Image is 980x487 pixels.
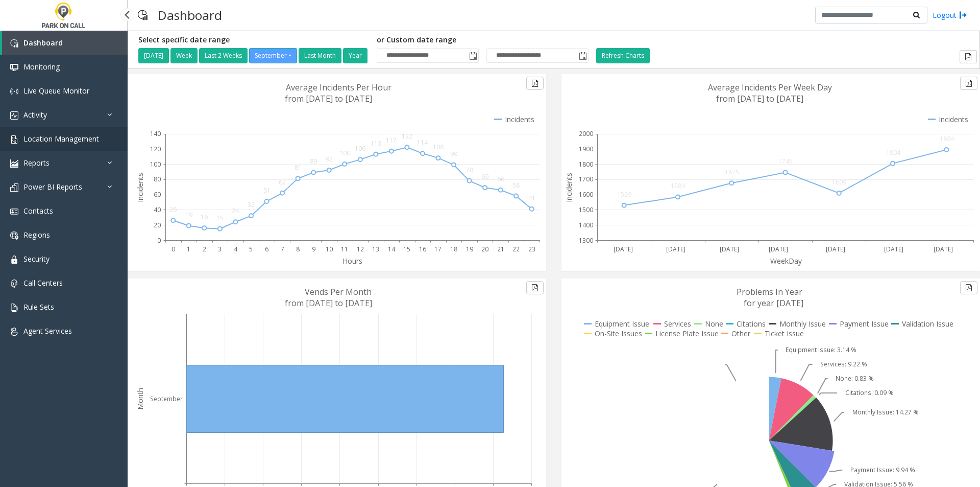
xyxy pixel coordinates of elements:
img: 'icon' [10,159,18,168]
text: 20 [481,245,488,253]
span: Location Management [23,134,99,144]
text: 1400 [579,221,593,229]
text: 1609 [832,178,846,187]
text: for year [DATE] [744,297,803,309]
text: 1745 [778,157,793,166]
img: pageIcon [138,3,148,28]
text: 1500 [579,205,593,214]
button: Export to pdf [526,77,544,90]
text: September [150,395,183,403]
text: 10 [326,245,333,253]
text: 69 [481,172,488,181]
text: 1900 [579,145,593,153]
span: Toggle popup [577,49,588,63]
text: 32 [248,200,255,209]
text: 80 [154,175,161,183]
text: 1804 [886,148,901,157]
button: Export to pdf [960,50,977,63]
button: Year [343,48,367,63]
text: 15 [216,214,224,222]
text: [DATE] [826,245,845,253]
text: 108 [433,143,444,151]
span: Rule Sets [23,302,54,312]
text: 100 [150,160,161,169]
text: 114 [417,138,428,147]
button: [DATE] [138,48,169,63]
text: 16 [201,213,208,221]
text: 1800 [579,160,593,169]
h5: or Custom date range [377,36,589,44]
text: Vends Per Month [305,286,372,297]
span: Activity [23,110,47,120]
button: Export to pdf [526,281,544,294]
text: 81 [295,163,302,172]
text: 41 [528,194,535,202]
text: Incidents [564,173,574,202]
text: Incidents [135,173,145,202]
text: 1675 [725,168,739,176]
text: 22 [512,245,520,253]
text: 1529 [617,190,631,199]
text: [DATE] [720,245,739,253]
text: 1894 [940,134,954,143]
text: 58 [512,181,520,190]
span: Contacts [23,206,53,216]
text: 11 [341,245,348,253]
text: 18 [450,245,457,253]
text: Problems In Year [737,286,802,297]
text: 66 [497,175,504,183]
text: WeekDay [770,256,802,266]
text: [DATE] [666,245,685,253]
text: 14 [388,245,396,253]
text: Average Incidents Per Hour [286,82,391,93]
text: Citations: 0.09 % [845,388,894,397]
text: 12 [357,245,364,253]
text: 122 [402,132,412,141]
img: 'icon' [10,328,18,336]
img: 'icon' [10,63,18,72]
text: 16 [419,245,426,253]
text: 4 [234,245,238,253]
text: 40 [154,205,161,214]
text: [DATE] [614,245,633,253]
text: [DATE] [934,245,953,253]
img: 'icon' [10,39,18,48]
text: 1700 [579,175,593,183]
span: Dashboard [23,38,63,48]
a: Dashboard [2,31,128,55]
text: 120 [150,145,161,153]
text: 9 [312,245,315,253]
text: 0 [171,245,175,253]
text: 5 [249,245,253,253]
img: 'icon' [10,231,18,240]
text: 17 [434,245,442,253]
button: Week [170,48,198,63]
text: None: 0.83 % [836,374,874,383]
span: Reports [23,158,50,168]
text: 99 [450,150,457,158]
text: Payment Issue: 9.94 % [850,466,915,474]
img: 'icon' [10,304,18,312]
button: Export to pdf [960,281,977,294]
button: Export to pdf [960,77,977,90]
text: 2000 [579,129,593,138]
h5: Select specific date range [138,36,369,44]
text: 3 [218,245,222,253]
text: 23 [528,245,535,253]
span: Call Centers [23,278,63,288]
text: 8 [296,245,300,253]
text: from [DATE] to [DATE] [285,297,372,309]
text: 100 [339,149,350,157]
text: 140 [150,129,161,138]
text: 1600 [579,190,593,199]
text: from [DATE] to [DATE] [716,93,803,104]
text: Hours [342,256,362,266]
text: 89 [310,157,317,166]
text: 0 [157,236,161,245]
span: Power BI Reports [23,182,82,192]
text: Equipment Issue: 3.14 % [786,345,856,354]
text: [DATE] [769,245,788,253]
button: Last 2 Weeks [199,48,248,63]
span: Live Queue Monitor [23,86,89,96]
button: Last Month [299,48,341,63]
